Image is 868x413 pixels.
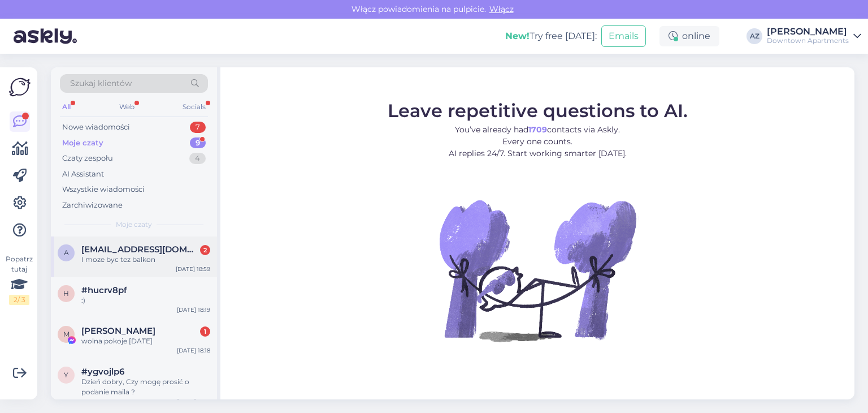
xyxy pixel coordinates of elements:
[81,326,155,336] span: Mateusz Umięcki
[62,200,123,211] div: Zarchiwizowane
[64,371,68,379] span: y
[177,306,210,314] div: [DATE] 18:19
[9,254,29,305] div: Popatrz tutaj
[200,245,210,255] div: 2
[601,25,646,47] button: Emails
[747,28,762,44] div: AZ
[767,27,861,45] a: [PERSON_NAME]Downtown Apartments
[436,168,639,372] img: No Chat active
[70,78,132,89] span: Szukaj klientów
[64,248,69,257] span: a
[190,137,206,149] div: 9
[177,346,210,355] div: [DATE] 18:18
[177,397,210,406] div: [DATE] 18:18
[180,100,208,114] div: Socials
[117,100,137,114] div: Web
[486,4,517,14] span: Włącz
[505,31,530,41] b: New!
[81,255,210,265] div: I moze byc tez balkon
[190,122,206,133] div: 7
[81,244,199,255] span: ankadudek2@gmail.com
[388,123,688,159] p: You’ve already had contacts via Askly. Every one counts. AI replies 24/7. Start working smarter [...
[388,99,688,121] span: Leave repetitive questions to AI.
[62,184,145,195] div: Wszystkie wiadomości
[62,169,104,180] div: AI Assistant
[63,330,70,338] span: M
[767,27,849,36] div: [PERSON_NAME]
[62,122,130,133] div: Nowe wiadomości
[62,137,103,149] div: Moje czaty
[81,336,210,346] div: wolna pokoje [DATE]
[505,29,597,43] div: Try free [DATE]:
[176,265,210,273] div: [DATE] 18:59
[200,326,210,337] div: 1
[62,153,113,164] div: Czaty zespołu
[659,26,719,46] div: online
[9,295,29,305] div: 2 / 3
[81,295,210,306] div: :)
[81,285,127,295] span: #hucrv8pf
[116,220,152,230] span: Moje czaty
[60,100,73,114] div: All
[9,76,31,98] img: Askly Logo
[528,124,547,134] b: 1709
[189,153,206,164] div: 4
[81,367,124,377] span: #ygvojlp6
[81,377,210,397] div: Dzień dobry, Czy mogę prosić o podanie maila ?
[63,289,69,298] span: h
[767,36,849,45] div: Downtown Apartments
